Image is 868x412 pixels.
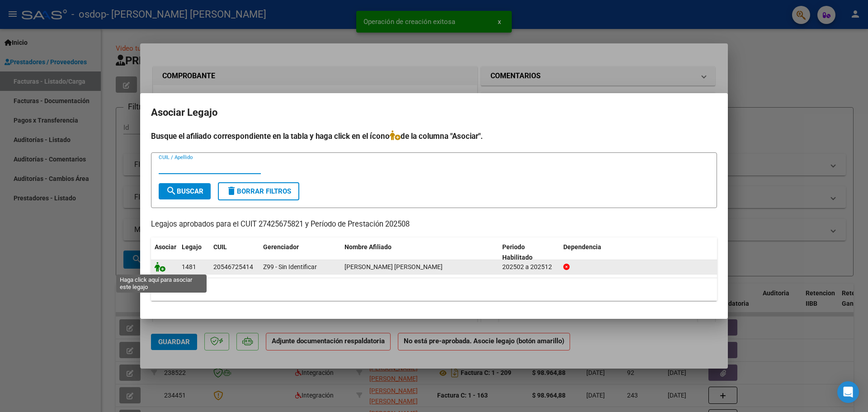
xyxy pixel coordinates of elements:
[344,263,443,270] span: RAMIREZ QUINTANA LIAM ALEXANDER
[563,243,601,251] span: Dependencia
[182,243,202,251] span: Legajo
[502,262,556,272] div: 202502 a 202512
[151,130,717,142] h4: Busque el afiliado correspondiente en la tabla y haga click en el ícono de la columna "Asociar".
[259,237,341,267] datatable-header-cell: Gerenciador
[210,237,259,267] datatable-header-cell: CUIL
[263,243,299,251] span: Gerenciador
[213,262,253,272] div: 20546725414
[560,237,717,267] datatable-header-cell: Dependencia
[151,237,178,267] datatable-header-cell: Asociar
[166,187,203,195] span: Buscar
[226,185,237,196] mat-icon: delete
[182,263,196,270] span: 1481
[151,104,717,121] h2: Asociar Legajo
[159,183,211,199] button: Buscar
[341,237,499,267] datatable-header-cell: Nombre Afiliado
[166,185,177,196] mat-icon: search
[151,278,717,301] div: 1 registros
[226,187,291,195] span: Borrar Filtros
[155,243,176,251] span: Asociar
[502,243,533,261] span: Periodo Habilitado
[263,263,317,270] span: Z99 - Sin Identificar
[344,243,392,251] span: Nombre Afiliado
[837,381,859,403] div: Open Intercom Messenger
[151,219,717,230] p: Legajos aprobados para el CUIT 27425675821 y Período de Prestación 202508
[218,182,299,200] button: Borrar Filtros
[499,237,560,267] datatable-header-cell: Periodo Habilitado
[213,243,227,251] span: CUIL
[178,237,210,267] datatable-header-cell: Legajo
